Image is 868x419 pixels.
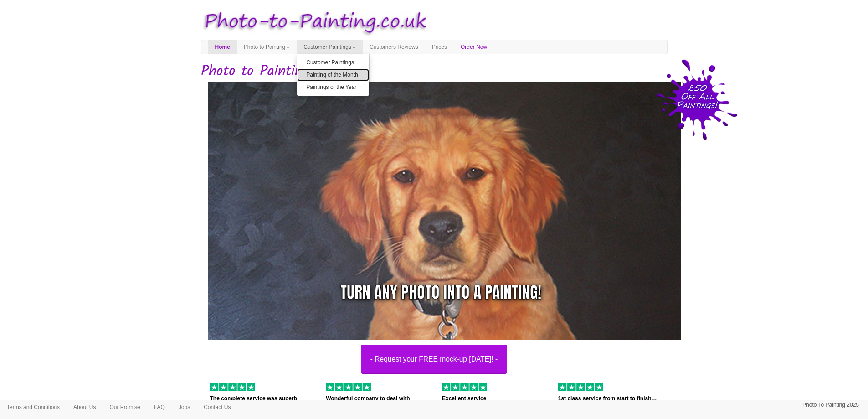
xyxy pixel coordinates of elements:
a: Painting of the Month [297,69,369,81]
a: Photo to Painting [237,40,297,54]
a: Prices [425,40,454,54]
a: Paintings of the Year [297,81,369,93]
p: Excellent service [442,394,544,403]
p: 1st class service from start to finish… [558,394,661,403]
img: 5 of out 5 stars [558,383,603,391]
p: Photo To Painting 2025 [802,400,859,410]
a: About Us [67,400,103,414]
a: Contact Us [197,400,237,414]
a: Customer Paintings [297,57,369,69]
img: dog.jpg [208,82,688,348]
img: Photo to Painting [196,5,430,40]
a: - Request your FREE mock-up [DATE]! - [194,82,674,374]
p: The complete service was superb from… [210,394,313,413]
a: Jobs [172,400,197,414]
img: 5 of out 5 stars [326,383,371,391]
a: Our Promise [103,400,147,414]
button: - Request your FREE mock-up [DATE]! - [361,345,508,374]
a: Customer Paintings [297,40,363,54]
a: Home [208,40,237,54]
div: Turn any photo into a painting! [340,281,541,304]
h1: Photo to Painting [201,63,668,79]
p: Wonderful company to deal with [326,394,428,403]
img: 50 pound price drop [656,59,738,140]
a: FAQ [147,400,172,414]
img: 5 of out 5 stars [442,383,487,391]
a: Customers Reviews [363,40,425,54]
a: Order Now! [454,40,495,54]
img: 5 of out 5 stars [210,383,255,391]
